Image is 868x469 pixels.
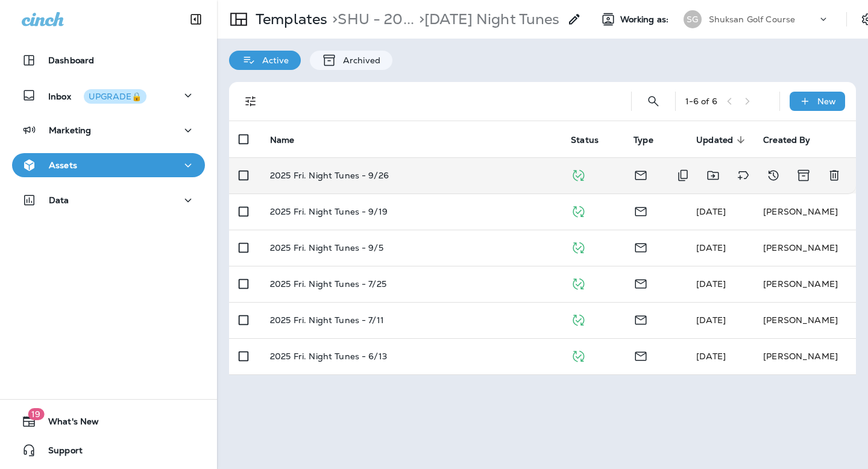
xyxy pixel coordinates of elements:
[791,163,816,187] button: Archive
[634,350,648,360] span: Email
[270,243,383,253] p: 2025 Fri. Night Tunes - 9/5
[684,10,702,28] div: SG
[12,153,205,177] button: Assets
[571,135,599,145] span: Status
[696,242,726,253] span: Brittany Cummins
[337,55,380,65] p: Archived
[634,205,648,216] span: Email
[49,195,69,205] p: Data
[753,194,856,230] td: [PERSON_NAME]
[12,409,205,433] button: 19What's New
[327,10,414,28] p: SHU - 2025 Templates
[620,14,671,25] span: Working as:
[753,302,856,338] td: [PERSON_NAME]
[634,134,669,145] span: Type
[251,10,327,28] p: Templates
[12,188,205,212] button: Data
[696,135,733,145] span: Updated
[822,163,846,187] button: Delete
[753,266,856,302] td: [PERSON_NAME]
[696,206,726,217] span: Brittany Cummins
[36,417,99,431] span: What's New
[12,118,205,142] button: Marketing
[641,89,665,113] button: Search Templates
[696,315,726,326] span: Brittany Cummins
[696,279,726,289] span: Brittany Cummins
[685,96,717,106] div: 1 - 6 of 6
[571,350,586,360] span: Published
[634,277,648,288] span: Email
[256,55,289,65] p: Active
[696,351,726,362] span: Brittany Cummins
[634,135,653,145] span: Type
[12,83,205,107] button: InboxUPGRADE🔒
[270,351,387,361] p: 2025 Fri. Night Tunes - 6/13
[84,89,146,104] button: UPGRADE🔒
[12,438,205,462] button: Support
[270,279,386,289] p: 2025 Fri. Night Tunes - 7/25
[12,48,205,72] button: Dashboard
[270,134,310,145] span: Name
[270,207,388,216] p: 2025 Fri. Night Tunes - 9/19
[701,163,725,187] button: Move to folder
[36,445,83,460] span: Support
[634,169,648,180] span: Email
[696,134,749,145] span: Updated
[731,163,755,187] button: Add tags
[571,313,586,324] span: Published
[49,160,77,170] p: Assets
[753,338,856,374] td: [PERSON_NAME]
[49,125,91,135] p: Marketing
[571,205,586,216] span: Published
[634,313,648,324] span: Email
[270,135,295,145] span: Name
[817,96,836,106] p: New
[28,408,44,420] span: 19
[270,315,384,325] p: 2025 Fri. Night Tunes - 7/11
[671,163,695,187] button: Duplicate
[709,14,796,24] p: Shuksan Golf Course
[414,10,560,28] p: Friday Night Tunes
[571,277,586,288] span: Published
[239,89,263,113] button: Filters
[571,241,586,252] span: Published
[48,89,146,102] p: Inbox
[571,169,586,180] span: Published
[763,135,810,145] span: Created By
[89,92,142,101] div: UPGRADE🔒
[270,171,389,180] p: 2025 Fri. Night Tunes - 9/26
[761,163,785,187] button: View Changelog
[753,230,856,266] td: [PERSON_NAME]
[48,55,94,65] p: Dashboard
[634,241,648,252] span: Email
[179,7,213,31] button: Collapse Sidebar
[763,134,826,145] span: Created By
[571,134,614,145] span: Status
